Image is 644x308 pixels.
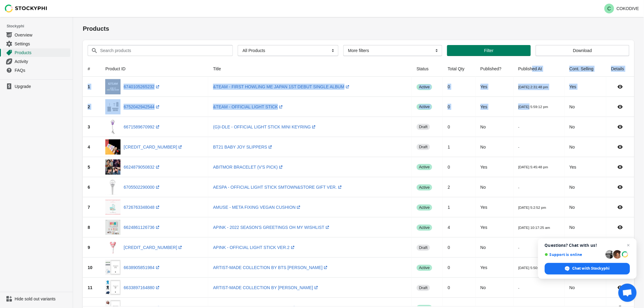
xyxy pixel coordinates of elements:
th: Details [606,61,634,77]
button: Filter [447,45,531,56]
a: APINK - 2022 SEASON'S GREETINGS OH MY WISHLIST(opens a new window) [213,225,331,230]
td: No [476,237,513,257]
td: No [565,137,606,157]
td: 0 [443,237,475,257]
span: Products [15,50,69,56]
small: [DATE] 5:50:11 pm [518,266,548,270]
a: &TEAM - OFFICIAL LIGHT STICK(opens a new window) [213,104,284,109]
span: FAQs [15,67,69,73]
td: Yes [476,257,513,278]
a: 6638905851984(opens a new window) [124,265,160,270]
a: [CREDIT_CARD_NUMBER](opens a new window) [124,245,183,250]
th: Total Qty [443,61,475,77]
span: Hide sold out variants [15,296,69,302]
td: Yes [476,197,513,217]
small: [DATE] 5:59:12 pm [518,105,548,109]
span: 3 [88,124,90,129]
span: 9 [88,245,90,250]
span: active [417,205,432,211]
td: 4 [443,217,475,237]
span: active [417,184,432,191]
span: Settings [15,41,69,47]
a: Settings [2,39,70,48]
td: No [476,117,513,137]
span: active [417,84,432,90]
a: APINK - OFFICIAL LIGHT STICK VER.2(opens a new window) [213,245,296,250]
span: active [417,225,432,231]
span: active [417,104,432,110]
span: Questions? Chat with us! [545,243,630,248]
a: 6752042942544(opens a new window) [124,104,160,109]
span: Overview [15,32,69,38]
th: Status [412,61,443,77]
th: Product ID [100,61,208,77]
td: 0 [443,117,475,137]
span: 1 [88,84,90,89]
td: Yes [476,157,513,177]
small: - [518,246,520,250]
a: ARTIST-MADE COLLECTION BY BTS [PERSON_NAME](opens a new window) [213,265,329,270]
td: No [565,197,606,217]
td: 0 [443,97,475,117]
img: abitmor-abitmor-bracelet-v-s-pick-29282461515856.png [105,159,121,175]
a: 6671589670992(opens a new window) [124,124,160,129]
td: 0 [443,77,475,97]
a: Upgrade [2,82,70,91]
img: pr-weverse-shop-album-team-japan-1st-debut-single-album-30418768003152.png [105,79,121,94]
img: pr-apple-music-apink-2022-season-s-greetings-oh-my-wishlist-29151780601936.jpg [105,220,121,235]
a: Open chat [618,284,637,302]
span: active [417,265,432,271]
small: - [518,125,520,129]
th: Published At [513,61,565,77]
span: Stockyphi [7,23,73,29]
small: [DATE] 5:2:52 pm [518,205,546,209]
small: - [518,286,520,290]
span: 10 [88,265,93,270]
a: AMUSE - META FIXING VEGAN CUSHION(opens a new window) [213,205,302,210]
span: 11 [88,285,93,290]
img: cubee-md-g-i-dle-official-light-stick-mini-keyring-29807043674192.jpg [105,119,121,135]
img: pr-weverse-shop-artist-made-collection-by-bts-jin-29332680573008.png [105,280,121,295]
td: No [565,217,606,237]
span: 5 [88,165,90,170]
td: No [565,278,606,298]
small: [DATE] 2:31:48 pm [518,85,548,89]
a: 6624861126736(opens a new window) [124,225,160,230]
td: No [476,137,513,157]
td: No [565,117,606,137]
td: 1 [443,197,475,217]
td: No [476,278,513,298]
img: happy-fur-character-md-bt21-baby-joy-slippers-29840670949456.png [105,139,121,155]
th: Title [208,61,412,77]
a: 6740105265232(opens a new window) [124,84,160,89]
td: No [565,177,606,197]
button: Download [536,45,629,56]
td: No [565,237,606,257]
a: Overview [2,30,70,39]
a: 6624879050832(opens a new window) [124,165,160,170]
p: COKODIVE [617,6,639,11]
small: - [518,185,520,189]
img: pr-yes24-md-aespa-official-fanlight-30147762028624.png [105,180,121,195]
img: Stockyphi [5,5,47,12]
td: 0 [443,278,475,298]
a: &TEAM - FIRST HOWLING ME JAPAN 1ST DEBUT SINGLE ALBUM(opens a new window) [213,84,351,89]
td: 1 [443,137,475,157]
th: Published? [476,61,513,77]
td: 0 [443,257,475,278]
span: draft [417,245,430,251]
span: Upgrade [15,83,69,89]
a: ARTIST-MADE COLLECTION BY [PERSON_NAME](opens a new window) [213,285,319,290]
span: Download [573,48,592,53]
td: Yes [565,157,606,177]
th: # [83,61,100,77]
input: Search products [100,45,222,56]
td: Yes [476,217,513,237]
span: Chat with Stockyphi [545,263,630,275]
img: pr-weverse-shop-md-team-official-light-stick-30498467250256.jpg [105,99,121,114]
a: (G)I-DLE - OFFICIAL LIGHT STICK MINI KEYRING(opens a new window) [213,124,317,129]
span: 2 [88,104,90,109]
span: 4 [88,145,90,149]
span: active [417,164,432,170]
td: 0 [443,157,475,177]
